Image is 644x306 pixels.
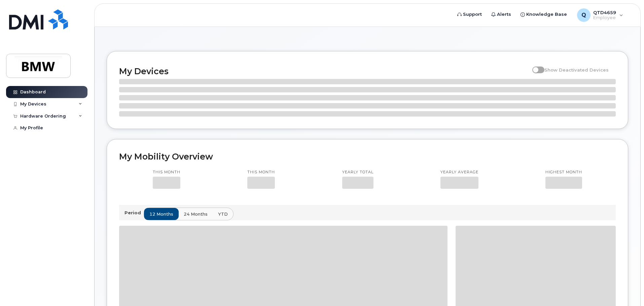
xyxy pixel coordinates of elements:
p: Period [124,210,144,216]
p: This month [153,170,180,175]
span: Show Deactivated Devices [544,67,609,73]
input: Show Deactivated Devices [532,63,538,69]
h2: My Devices [119,66,529,76]
p: Yearly average [440,170,478,175]
p: Highest month [545,170,582,175]
p: Yearly total [342,170,373,175]
span: 24 months [184,211,208,217]
span: YTD [218,211,228,217]
p: This month [247,170,275,175]
h2: My Mobility Overview [119,151,616,162]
